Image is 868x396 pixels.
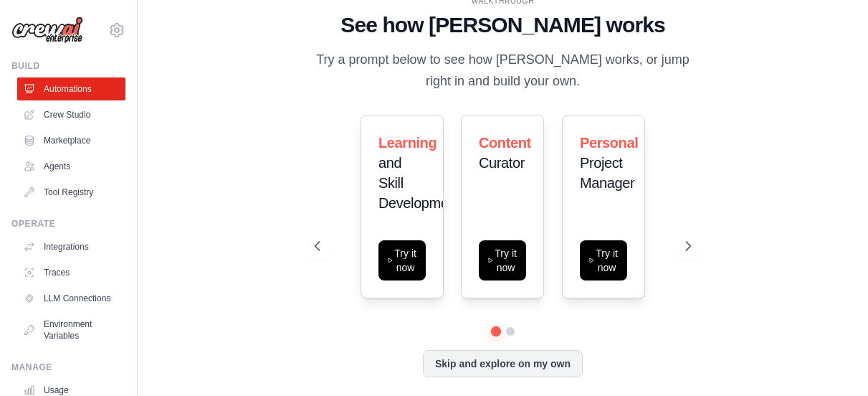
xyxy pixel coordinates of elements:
[423,350,583,377] button: Skip and explore on my own
[17,287,125,310] a: LLM Connections
[17,181,125,204] a: Tool Registry
[378,240,426,280] button: Try it now
[17,235,125,258] a: Integrations
[315,49,691,92] p: Try a prompt below to see how [PERSON_NAME] works, or jump right in and build your own.
[11,60,125,72] div: Build
[378,155,459,211] span: and Skill Development
[580,240,627,280] button: Try it now
[378,135,437,151] span: Learning
[17,261,125,284] a: Traces
[17,77,125,100] a: Automations
[479,135,531,151] span: Content
[479,240,526,280] button: Try it now
[11,218,125,230] div: Operate
[11,362,125,373] div: Manage
[11,16,83,44] img: Logo
[580,155,634,191] span: Project Manager
[17,313,125,347] a: Environment Variables
[17,155,125,178] a: Agents
[17,103,125,126] a: Crew Studio
[479,155,525,171] span: Curator
[17,129,125,152] a: Marketplace
[315,12,691,38] h1: See how [PERSON_NAME] works
[580,135,638,151] span: Personal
